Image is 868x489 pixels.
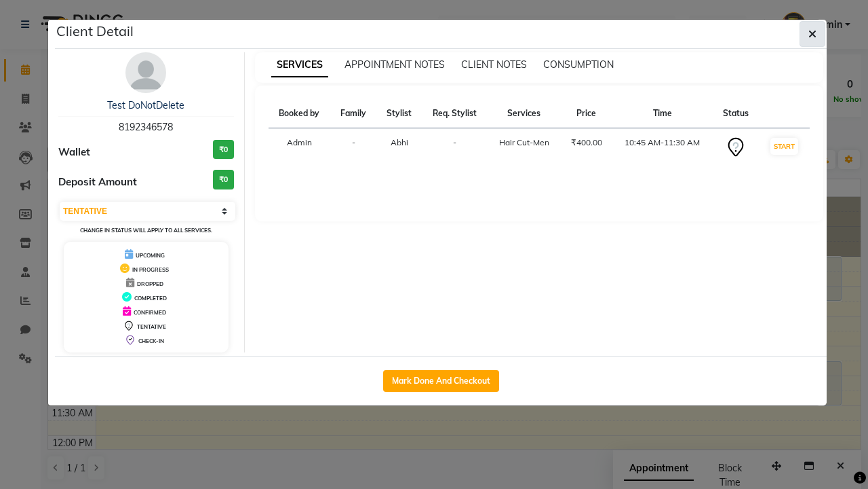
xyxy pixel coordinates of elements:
h3: ₹0 [213,170,234,189]
button: START [770,138,798,155]
span: SERVICES [271,53,328,77]
small: Change in status will apply to all services. [80,227,212,234]
a: Test DoNotDelete [107,99,184,111]
span: Wallet [58,145,90,160]
td: - [330,128,376,167]
span: IN PROGRESS [132,266,169,273]
th: Status [713,99,759,128]
span: Deposit Amount [58,175,137,190]
span: CONSUMPTION [543,58,614,71]
th: Req. Stylist [422,99,488,128]
th: Stylist [376,99,422,128]
span: UPCOMING [136,252,165,259]
span: DROPPED [137,280,163,287]
th: Services [488,99,560,128]
span: APPOINTMENT NOTES [344,58,445,71]
span: TENTATIVE [137,323,166,330]
h5: Client Detail [56,21,134,41]
button: Mark Done And Checkout [383,370,499,392]
td: Admin [269,128,331,167]
span: CONFIRMED [134,309,166,316]
td: - [422,128,488,167]
span: CLIENT NOTES [461,58,527,71]
th: Family [330,99,376,128]
th: Time [612,99,713,128]
span: 8192346578 [119,121,173,133]
div: Hair Cut-Men [496,137,552,149]
td: 10:45 AM-11:30 AM [612,128,713,167]
span: Abhi [391,137,408,147]
span: CHECK-IN [138,338,164,344]
th: Booked by [269,99,331,128]
span: COMPLETED [134,295,167,302]
img: avatar [125,52,166,93]
div: ₹400.00 [568,137,604,149]
h3: ₹0 [213,140,234,160]
th: Price [560,99,612,128]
